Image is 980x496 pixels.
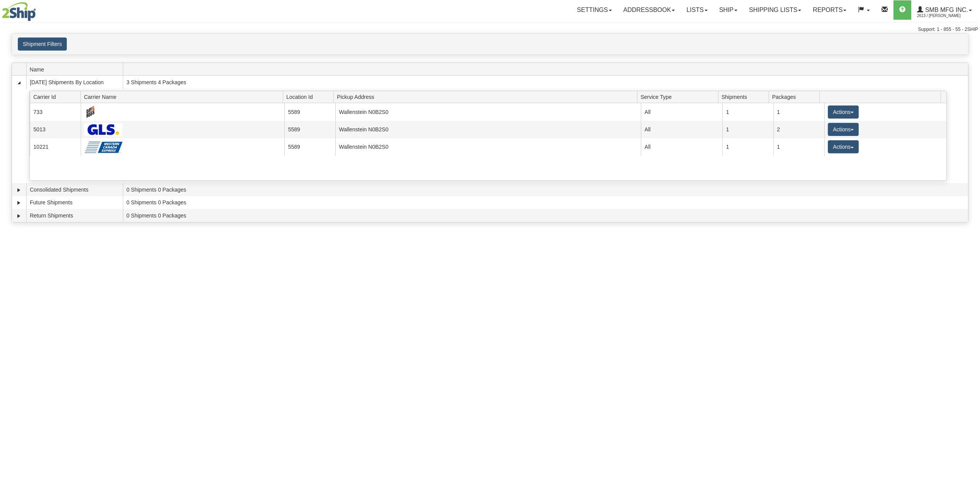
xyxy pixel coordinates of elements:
[26,196,123,209] td: Future Shipments
[26,209,123,222] td: Return Shipments
[2,26,978,33] div: Support: 1 - 855 - 55 - 2SHIP
[284,121,335,138] td: 5589
[30,138,81,156] td: 10221
[123,209,968,222] td: 0 Shipments 0 Packages
[284,103,335,121] td: 5589
[30,121,81,138] td: 5013
[722,103,773,121] td: 1
[15,212,23,220] a: Expand
[828,123,859,136] button: Actions
[337,91,637,103] span: Pickup Address
[923,7,968,13] span: SMB MFG INC.
[807,0,852,20] a: Reports
[286,91,333,103] span: Location Id
[335,103,641,121] td: Wallenstein N0B2S0
[722,121,773,138] td: 1
[84,123,122,136] img: GLS Freight CA
[123,76,968,89] td: 3 Shipments 4 Packages
[30,63,123,75] span: Name
[722,138,773,156] td: 1
[641,103,722,121] td: All
[681,0,713,20] a: Lists
[722,91,769,103] span: Shipments
[773,138,824,156] td: 1
[772,91,819,103] span: Packages
[911,0,978,20] a: SMB MFG INC. 2613 / [PERSON_NAME]
[618,0,681,20] a: Addressbook
[828,105,859,119] button: Actions
[641,138,722,156] td: All
[335,121,641,138] td: Wallenstein N0B2S0
[26,183,123,196] td: Consolidated Shipments
[15,199,23,207] a: Expand
[18,37,67,51] button: Shipment Filters
[26,76,123,89] td: [DATE] Shipments By Location
[640,91,718,103] span: Service Type
[84,91,283,103] span: Carrier Name
[828,140,859,153] button: Actions
[2,2,36,21] img: logo2613.jpg
[713,0,743,20] a: Ship
[33,91,80,103] span: Carrier Id
[962,209,979,287] iframe: chat widget
[641,121,722,138] td: All
[123,183,968,196] td: 0 Shipments 0 Packages
[84,141,122,153] img: Western Canada Express
[30,103,81,121] td: 733
[15,79,23,87] a: Collapse
[571,0,618,20] a: Settings
[773,103,824,121] td: 1
[917,12,975,20] span: 2613 / [PERSON_NAME]
[84,106,97,118] img: Day & Ross
[123,196,968,209] td: 0 Shipments 0 Packages
[284,138,335,156] td: 5589
[15,186,23,194] a: Expand
[335,138,641,156] td: Wallenstein N0B2S0
[743,0,807,20] a: Shipping lists
[773,121,824,138] td: 2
